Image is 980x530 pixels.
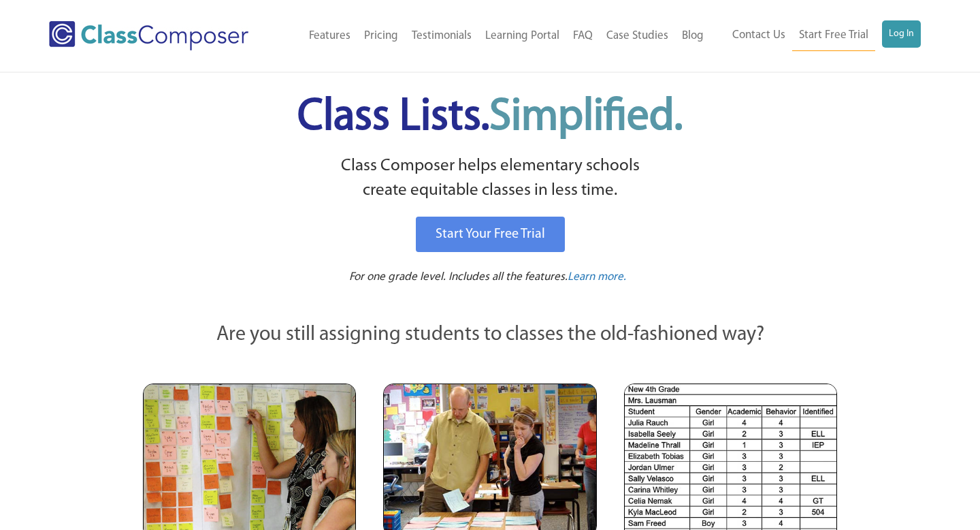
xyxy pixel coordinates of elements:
[416,217,565,252] a: Start Your Free Trial
[302,21,357,51] a: Features
[710,20,921,51] nav: Header Menu
[280,21,710,51] nav: Header Menu
[600,21,675,51] a: Case Studies
[349,271,568,283] span: For one grade level. Includes all the features.
[568,271,626,283] span: Learn more.
[489,95,683,140] span: Simplified.
[297,95,683,140] span: Class Lists.
[143,320,837,350] p: Are you still assigning students to classes the old-fashioned way?
[49,21,248,50] img: Class Composer
[792,20,875,51] a: Start Free Trial
[141,154,839,204] p: Class Composer helps elementary schools create equitable classes in less time.
[568,269,626,286] a: Learn more.
[675,21,710,51] a: Blog
[566,21,600,51] a: FAQ
[882,20,921,48] a: Log In
[478,21,566,51] a: Learning Portal
[436,228,545,241] span: Start Your Free Trial
[405,21,478,51] a: Testimonials
[725,20,792,50] a: Contact Us
[357,21,405,51] a: Pricing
